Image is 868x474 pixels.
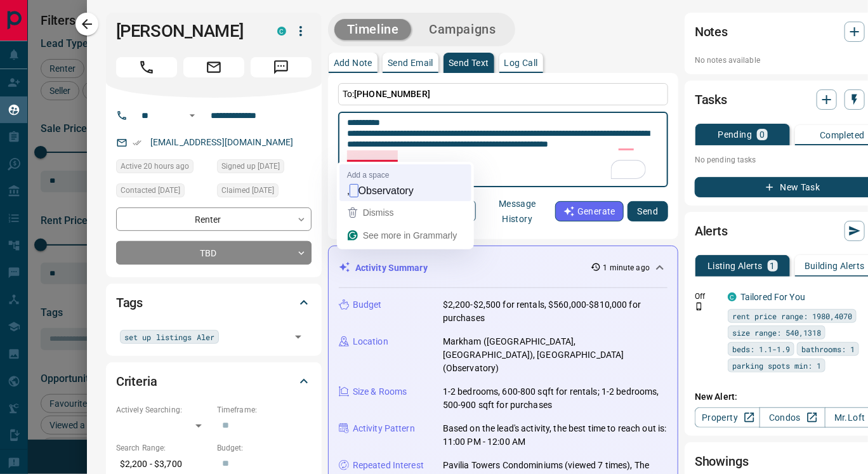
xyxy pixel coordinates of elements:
p: 1-2 bedrooms, 600-800 sqft for rentals; 1-2 bedrooms, 500-900 sqft for purchases [443,385,667,412]
span: parking spots min: 1 [732,359,821,372]
p: Timeframe: [217,404,312,416]
p: Pending [718,130,753,139]
span: beds: 1.1-1.9 [732,343,790,355]
p: Search Range: [116,442,211,454]
p: Actively Searching: [116,404,211,416]
a: Condos [760,407,825,428]
a: Property [695,407,760,428]
span: rent price range: 1980,4070 [732,310,852,322]
textarea: To enrich screen reader interactions, please activate Accessibility in Grammarly extension settings [347,117,659,182]
p: Budget [353,298,382,312]
span: bathrooms: 1 [801,343,855,355]
p: 1 minute ago [603,262,650,273]
button: Generate [555,201,624,221]
button: Campaigns [416,19,508,40]
div: Mon Oct 13 2025 [116,159,211,177]
span: Email [183,57,244,77]
svg: Email Verified [133,138,141,147]
button: Send [628,201,668,221]
h1: [PERSON_NAME] [116,21,258,41]
p: 1 [770,261,775,270]
span: [PHONE_NUMBER] [354,89,430,99]
span: Call [116,57,177,77]
div: Renter [116,207,312,231]
button: Message History [480,194,555,229]
p: Markham ([GEOGRAPHIC_DATA], [GEOGRAPHIC_DATA]), [GEOGRAPHIC_DATA] (Observatory) [443,335,667,375]
div: condos.ca [277,27,286,36]
span: Claimed [DATE] [221,184,274,197]
p: Add Note [334,58,372,67]
p: 0 [760,130,765,139]
h2: Tasks [695,89,727,110]
button: Timeline [334,19,412,40]
div: Tags [116,287,312,318]
p: Building Alerts [805,261,865,270]
div: condos.ca [728,293,737,301]
h2: Criteria [116,371,157,392]
p: Location [353,335,388,348]
p: Activity Pattern [353,422,415,435]
h2: Notes [695,22,728,42]
div: Sat May 03 2025 [217,159,312,177]
button: Open [289,328,307,346]
p: Activity Summary [355,261,428,275]
h2: Showings [695,451,749,471]
span: Signed up [DATE] [221,160,280,173]
div: Fri Oct 10 2025 [217,183,312,201]
h2: Tags [116,293,143,313]
div: Fri Oct 10 2025 [116,183,211,201]
div: Criteria [116,366,312,397]
span: Message [251,57,312,77]
p: Budget: [217,442,312,454]
p: Off [695,291,720,302]
span: size range: 540,1318 [732,326,821,339]
p: Log Call [504,58,538,67]
div: Activity Summary1 minute ago [339,256,667,280]
span: Contacted [DATE] [121,184,180,197]
p: To: [338,83,668,105]
p: Based on the lead's activity, the best time to reach out is: 11:00 PM - 12:00 AM [443,422,667,449]
svg: Push Notification Only [695,302,704,311]
span: Active 20 hours ago [121,160,189,173]
a: [EMAIL_ADDRESS][DOMAIN_NAME] [150,137,294,147]
p: Send Email [388,58,433,67]
p: Size & Rooms [353,385,407,398]
button: Open [185,108,200,123]
p: Completed [820,131,865,140]
h2: Alerts [695,221,728,241]
div: TBD [116,241,312,265]
p: Listing Alerts [707,261,763,270]
p: $2,200-$2,500 for rentals, $560,000-$810,000 for purchases [443,298,667,325]
p: Send Text [449,58,489,67]
span: set up listings Aler [124,331,214,343]
p: Repeated Interest [353,459,424,472]
a: Tailored For You [740,292,805,302]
